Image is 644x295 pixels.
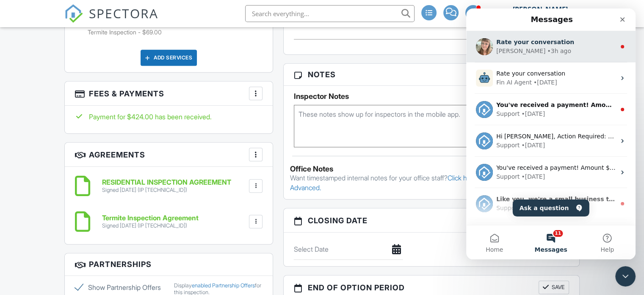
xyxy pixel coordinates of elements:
[64,11,158,29] a: SPECTORA
[30,164,53,173] div: Support
[88,28,263,37] li: Add on: Termite Inspection
[290,165,573,173] div: Office Notes
[102,222,199,229] div: Signed [DATE] (IP [TECHNICAL_ID])
[47,191,123,208] button: Ask a question
[294,239,403,260] input: Select Date
[284,64,579,86] h3: Notes
[19,238,37,244] span: Home
[75,282,163,292] label: Show Partnership Offers
[102,214,199,229] a: Termite Inspection Agreement Signed [DATE] (IP [TECHNICAL_ID])
[102,214,199,222] h6: Termite Inspection Agreement
[134,238,148,244] span: Help
[65,143,273,167] h3: Agreements
[113,217,169,251] button: Help
[56,217,113,251] button: Messages
[89,4,158,22] span: SPECTORA
[102,187,231,194] div: Signed [DATE] (IP [TECHNICAL_ID])
[466,8,636,259] iframe: Intercom live chat
[55,164,79,173] div: • [DATE]
[513,5,568,14] div: [PERSON_NAME]
[308,282,405,293] span: End of Option Period
[539,281,569,294] button: Save
[615,266,636,287] iframe: Intercom live chat
[30,195,53,204] div: Support
[308,215,368,226] span: Closing date
[102,179,231,194] a: RESIDENTIAL INSPECTION AGREEMENT Signed [DATE] (IP [TECHNICAL_ID])
[64,4,83,23] img: The Best Home Inspection Software - Spectora
[75,112,263,121] div: Payment for $424.00 has been received.
[192,282,255,289] a: enabled Partnership Offers
[141,50,197,66] div: Add Services
[290,173,573,192] p: Want timestamped internal notes for your office staff?
[10,187,27,204] img: Profile image for Support
[65,81,273,106] h3: Fees & Payments
[68,238,101,244] span: Messages
[290,174,564,191] a: Click here to enable as part of Spectora Advanced.
[65,253,273,275] h3: Partnerships
[294,92,569,101] h5: Inspector Notes
[102,179,231,186] h6: RESIDENTIAL INSPECTION AGREEMENT
[245,5,415,22] input: Search everything...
